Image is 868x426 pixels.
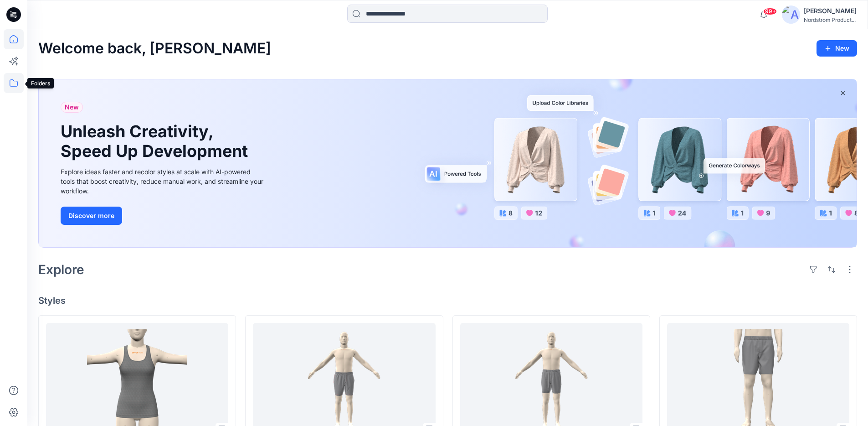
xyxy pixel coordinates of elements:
[804,5,857,16] div: [PERSON_NAME]
[61,207,122,225] button: Discover more
[61,167,266,196] div: Explore ideas faster and recolor styles at scale with AI-powered tools that boost creativity, red...
[763,8,777,15] span: 99+
[61,207,266,225] a: Discover more
[65,102,79,113] span: New
[804,16,857,23] div: Nordstrom Product...
[38,40,271,57] h2: Welcome back, [PERSON_NAME]
[61,122,252,161] h1: Unleash Creativity, Speed Up Development
[782,5,800,24] img: avatar
[38,295,857,306] h4: Styles
[38,262,84,277] h2: Explore
[817,40,857,57] button: New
